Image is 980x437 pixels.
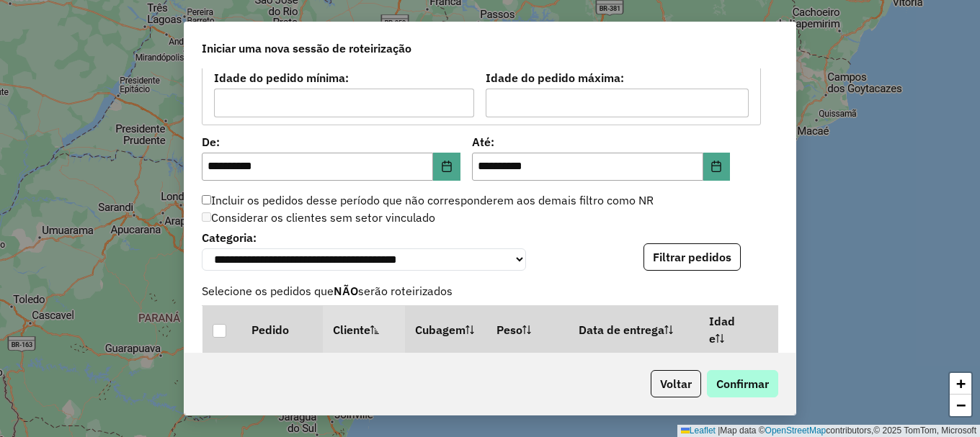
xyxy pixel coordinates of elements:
[241,306,324,354] th: Pedido
[950,373,971,395] a: Zoom in
[193,282,787,299] span: Selecione os pedidos que serão roteirizados
[433,153,460,181] button: Choose Date
[202,40,411,57] span: Iniciar uma nova sessão de roteirização
[703,153,731,181] button: Choose Date
[569,306,700,354] th: Data de entrega
[202,209,435,226] label: Considerar os clientes sem setor vinculado
[765,425,827,436] a: OpenStreetMap
[718,425,720,436] span: |
[956,374,966,392] span: +
[677,425,980,437] div: Map data © contributors,© 2025 TomTom, Microsoft
[202,212,211,222] input: Considerar os clientes sem setor vinculado
[202,195,211,204] input: Incluir os pedidos desse período que não corresponderem aos demais filtro como NR
[334,284,358,298] strong: NÃO
[651,370,701,397] button: Voltar
[956,396,966,414] span: −
[486,306,569,354] th: Peso
[202,133,460,150] label: De:
[950,395,971,416] a: Zoom out
[405,306,487,354] th: Cubagem
[486,69,749,86] label: Idade do pedido máxima:
[323,306,405,354] th: Cliente
[707,370,778,397] button: Confirmar
[643,243,741,271] button: Filtrar pedidos
[202,229,526,246] label: Categoria:
[214,69,474,86] label: Idade do pedido mínima:
[681,425,716,436] a: Leaflet
[202,192,654,209] label: Incluir os pedidos desse período que não corresponderem aos demais filtro como NR
[699,306,748,354] th: Idade
[472,133,731,150] label: Até:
